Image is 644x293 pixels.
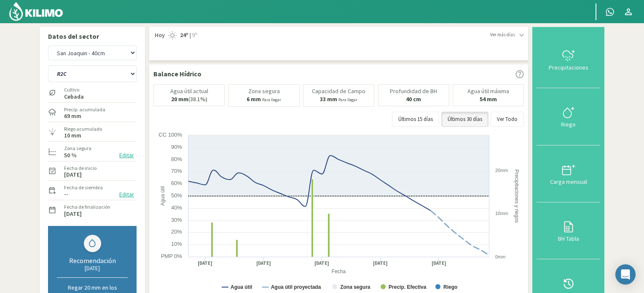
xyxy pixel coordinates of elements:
[64,106,105,113] label: Precip. acumulada
[8,1,64,22] img: Kilimo
[539,65,598,70] div: Precipitaciones
[64,203,110,211] label: Fecha de finalización
[64,113,81,119] label: 69 mm
[158,132,182,138] text: CC 100%
[312,88,365,94] p: Capacidad de Campo
[171,192,182,199] text: 50%
[262,97,281,102] small: Para llegar
[537,31,600,88] button: Precipitaciones
[406,95,421,103] b: 40 cm
[171,156,182,162] text: 80%
[247,95,261,103] b: 6 mm
[171,204,182,211] text: 40%
[171,180,182,186] text: 60%
[320,95,337,103] b: 33 mm
[64,145,91,152] label: Zona segura
[117,151,137,160] button: Editar
[467,88,509,94] p: Agua útil máxima
[171,168,182,174] text: 70%
[443,284,457,290] text: Riego
[389,284,427,290] text: Precip. Efectiva
[256,260,271,266] text: [DATE]
[271,284,321,290] text: Agua útil proyectada
[537,145,600,202] button: Carga mensual
[314,260,329,266] text: [DATE]
[392,112,439,127] button: Últimos 15 días
[64,153,77,158] label: 50 %
[495,254,505,259] text: 0mm
[180,31,188,39] strong: 24º
[495,211,508,216] text: 10mm
[495,168,508,173] text: 20mm
[171,241,182,247] text: 10%
[64,184,103,191] label: Fecha de siembra
[198,260,212,266] text: [DATE]
[153,31,165,40] span: Hoy
[64,94,84,99] label: Cebada
[490,31,515,38] span: Ver más días
[64,133,81,138] label: 10 mm
[171,95,188,103] b: 20 mm
[64,191,68,197] label: --
[64,125,102,133] label: Riego acumulado
[153,69,201,79] p: Balance Hídrico
[539,236,598,242] div: BH Tabla
[248,88,280,94] p: Zona segura
[117,190,137,199] button: Editar
[537,202,600,259] button: BH Tabla
[57,265,128,272] div: [DATE]
[491,112,524,127] button: Ver Todo
[64,211,82,217] label: [DATE]
[170,88,208,94] p: Agua útil actual
[390,88,437,94] p: Profundidad de BH
[537,88,600,145] button: Riego
[432,260,446,266] text: [DATE]
[231,284,252,290] text: Agua útil
[48,31,137,41] p: Datos del sector
[171,217,182,223] text: 30%
[441,112,488,127] button: Últimos 30 días
[160,186,166,206] text: Agua útil
[539,121,598,127] div: Riego
[64,164,97,172] label: Fecha de inicio
[332,269,346,274] text: Fecha
[191,31,197,40] span: 9º
[373,260,388,266] text: [DATE]
[57,256,128,265] div: Recomendación
[171,96,207,102] p: (38.1%)
[480,95,497,103] b: 54 mm
[514,169,520,223] text: Precipitaciones y riegos
[340,284,370,290] text: Zona segura
[171,144,182,150] text: 90%
[338,97,357,102] small: Para llegar
[615,264,636,285] div: Open Intercom Messenger
[171,228,182,235] text: 20%
[64,86,84,94] label: Cultivo
[190,31,191,40] span: |
[64,172,82,177] label: [DATE]
[161,253,182,259] text: PMP 0%
[539,179,598,185] div: Carga mensual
